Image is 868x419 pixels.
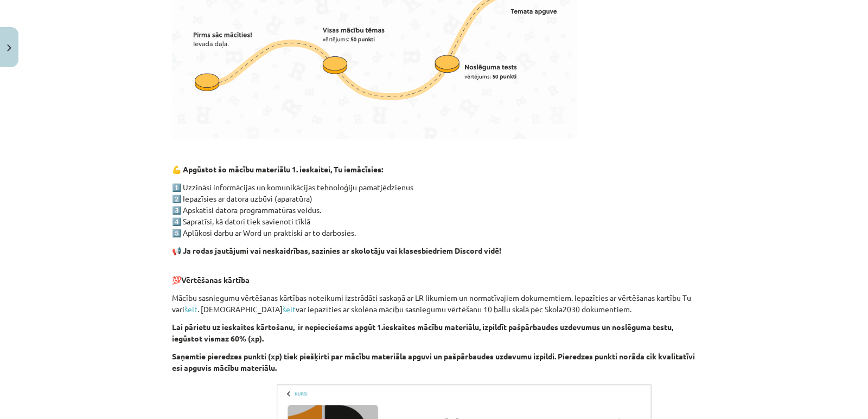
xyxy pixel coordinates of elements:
[172,182,696,238] p: 1️⃣ Uzzināsi informācijas un komunikācijas tehnoloģiju pamatjēdzienus 2️⃣ Iepazīsies ar datora uz...
[172,164,383,174] strong: 💪 Apgūstot šo mācību materiālu 1. ieskaitei, Tu iemācīsies:
[172,292,696,315] p: Mācību sasniegumu vērtēšanas kārtības noteikumi izstrādāti saskaņā ar LR likumiem un normatīvajie...
[172,351,695,372] b: Saņemtie pieredzes punkti (xp) tiek piešķirti par mācību materiāla apguvi un pašpārbaudes uzdevum...
[7,44,11,51] img: icon-close-lesson-0947bae3869378f0d4975bcd49f059093ad1ed9edebbc8119c70593378902aed.svg
[283,304,296,314] a: šeit
[172,322,673,343] b: Lai pārietu uz ieskaites kārtošanu, ir nepieciešams apgūt 1.ieskaites mācību materiālu, izpildīt ...
[184,304,197,314] a: šeit
[172,246,501,255] strong: 📢 Ja rodas jautājumi vai neskaidrības, sazinies ar skolotāju vai klasesbiedriem Discord vidē!
[181,275,250,285] b: Vērtēšanas kārtība
[172,263,696,286] p: 💯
